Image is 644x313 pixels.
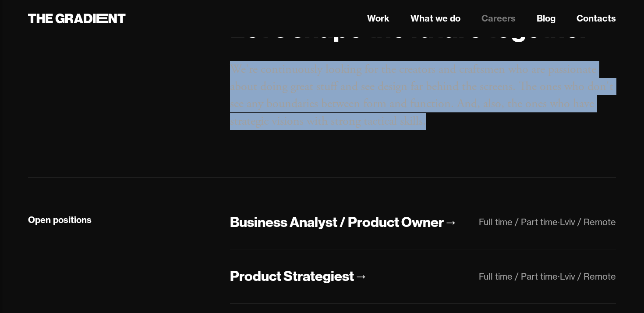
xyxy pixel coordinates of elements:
div: → [354,267,368,285]
p: We're continuously looking for the creators and craftsmen who are passionate about doing great st... [230,61,616,130]
strong: Open positions [28,214,92,225]
a: Blog [537,12,556,25]
a: Careers [481,12,516,25]
a: Product Strategiest→ [230,267,368,286]
div: Business Analyst / Product Owner [230,213,444,231]
div: · [558,216,560,227]
a: Contacts [577,12,616,25]
a: Work [367,12,389,25]
div: · [558,271,560,282]
div: Full time / Part time [479,216,558,227]
div: Full time / Part time [479,271,558,282]
div: Lviv / Remote [560,271,616,282]
div: → [444,213,458,231]
div: Lviv / Remote [560,216,616,227]
div: Product Strategiest [230,267,354,285]
a: What we do [410,12,460,25]
a: Business Analyst / Product Owner→ [230,213,458,232]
